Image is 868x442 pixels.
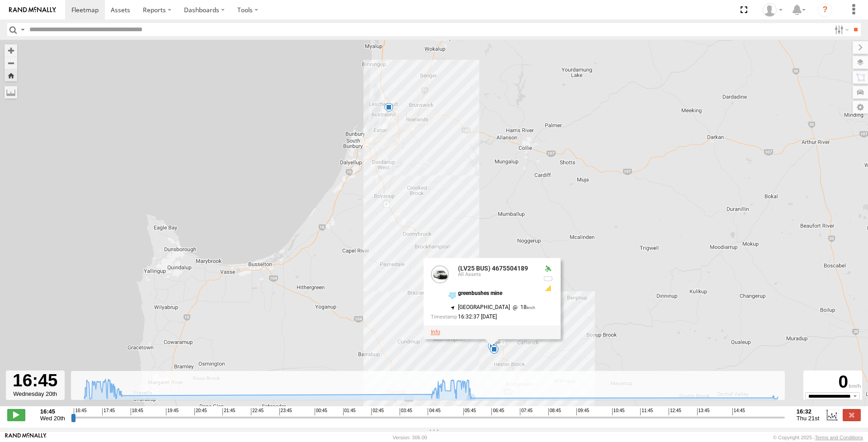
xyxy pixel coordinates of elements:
div: All Assets [458,272,536,277]
label: Search Filter Options [831,23,850,36]
span: 16:45 [74,408,86,415]
label: Search Query [19,23,26,36]
span: 21:45 [222,408,235,415]
label: Map Settings [853,101,868,114]
a: (LV25 BUS) 4675504189 [458,265,528,272]
strong: 16:32 [797,408,819,415]
i: ? [818,3,832,17]
span: 00:45 [315,408,327,415]
span: 04:45 [428,408,440,415]
span: 06:45 [491,408,504,415]
span: 02:45 [371,408,384,415]
button: Zoom out [5,57,17,69]
span: 18:45 [131,408,143,415]
div: No battery health information received from this device. [542,275,553,282]
span: 09:45 [576,408,589,415]
span: 05:45 [463,408,476,415]
label: Play/Stop [7,409,25,421]
div: Date/time of location update [431,314,536,320]
button: Zoom in [5,44,17,57]
label: Measure [5,86,17,99]
label: Close [843,409,861,421]
span: 13:45 [697,408,710,415]
span: 08:45 [548,408,561,415]
span: [GEOGRAPHIC_DATA] [458,304,510,310]
img: rand-logo.svg [9,7,56,13]
div: GSM Signal = 3 [542,285,553,292]
span: 07:45 [520,408,533,415]
span: 10:45 [612,408,625,415]
span: 19:45 [166,408,179,415]
span: 20:45 [194,408,207,415]
strong: 16:45 [40,408,65,415]
span: Thu 21st Aug 2025 [797,415,819,422]
span: 23:45 [279,408,292,415]
a: View Asset Details [431,265,449,283]
span: 18 [510,304,536,310]
div: Valid GPS Fix [542,265,553,272]
div: Sandra Machin [759,3,786,17]
div: 0 [805,372,861,392]
div: greenbushes mine [458,290,536,296]
span: 12:45 [669,408,681,415]
a: Visit our Website [5,433,47,442]
div: Version: 306.00 [393,435,427,440]
div: © Copyright 2025 - [773,435,863,440]
a: View Asset Details [431,329,440,336]
span: 01:45 [343,408,356,415]
span: 14:45 [732,408,745,415]
span: 17:45 [102,408,115,415]
span: 22:45 [251,408,264,415]
button: Zoom Home [5,69,17,81]
span: 11:45 [640,408,653,415]
a: Terms and Conditions [815,435,863,440]
span: Wed 20th Aug 2025 [40,415,65,422]
span: 03:45 [400,408,412,415]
